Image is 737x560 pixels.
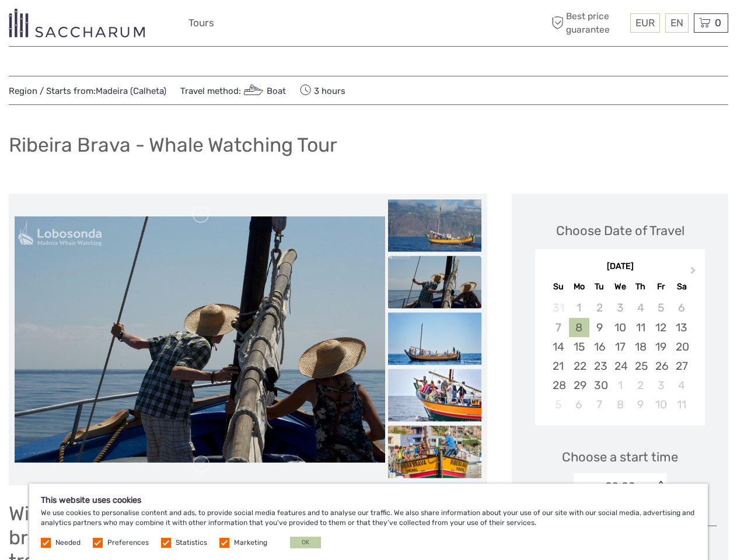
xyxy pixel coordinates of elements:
div: Choose Friday, October 3rd, 2025 [651,376,671,395]
div: Choose Friday, September 26th, 2025 [651,356,671,376]
div: Choose Monday, September 22nd, 2025 [569,356,589,376]
div: Choose Thursday, October 2nd, 2025 [630,376,651,395]
div: Sa [671,279,691,295]
div: Fr [651,279,671,295]
div: We [610,279,630,295]
img: 4dfa853f67214ca8bcd5a7a65377558e_slider_thumbnail.jpg [388,313,481,365]
span: Region / Starts from: [9,85,166,97]
img: 687232c04eae42b9ba721e3d14872ee5_slider_thumbnail.jpg [388,369,481,422]
div: Choose Friday, September 12th, 2025 [651,318,671,337]
span: EUR [635,17,655,29]
a: Tours [188,15,214,32]
div: Not available Friday, September 5th, 2025 [651,298,671,317]
div: Choose Saturday, September 27th, 2025 [671,356,691,376]
div: Choose Thursday, September 11th, 2025 [630,318,651,337]
div: Choose Saturday, September 20th, 2025 [671,337,691,356]
span: Choose a start time [562,448,678,466]
span: Travel method: [180,82,286,99]
div: Choose Sunday, September 28th, 2025 [548,376,568,395]
div: EN [665,13,689,33]
button: OK [290,537,321,548]
div: Choose Friday, September 19th, 2025 [651,337,671,356]
span: Best price guarantee [549,10,627,36]
div: Not available Thursday, September 4th, 2025 [630,298,651,317]
button: Next Month [685,264,704,282]
div: Choose Thursday, September 18th, 2025 [630,337,651,356]
label: Statistics [176,538,207,548]
div: Choose Tuesday, September 23rd, 2025 [589,356,610,376]
div: [DATE] [535,261,705,273]
div: Not available Sunday, August 31st, 2025 [548,298,568,317]
a: Madeira (Calheta) [96,86,166,96]
div: < > [655,481,665,493]
label: Marketing [234,538,267,548]
div: Choose Wednesday, September 17th, 2025 [610,337,630,356]
button: Open LiveChat chat widget [134,18,148,32]
div: Choose Tuesday, September 16th, 2025 [589,337,610,356]
div: Not available Saturday, September 6th, 2025 [671,298,691,317]
div: Choose Tuesday, September 9th, 2025 [589,318,610,337]
div: Su [548,279,568,295]
div: Choose Monday, September 15th, 2025 [569,337,589,356]
div: Choose Saturday, October 11th, 2025 [671,395,691,414]
div: Choose Sunday, September 21st, 2025 [548,356,568,376]
img: 7f96ce7df97947cba305e872e50cbcb8_main_slider.jpg [15,216,385,463]
div: Choose Monday, September 29th, 2025 [569,376,589,395]
div: Tu [589,279,610,295]
div: Choose Tuesday, October 7th, 2025 [589,395,610,414]
div: Choose Thursday, October 9th, 2025 [630,395,651,414]
div: Not available Monday, September 1st, 2025 [569,298,589,317]
img: 74447aed90644ab1b1a711be48666102_slider_thumbnail.jpg [388,426,481,478]
img: 7f96ce7df97947cba305e872e50cbcb8_slider_thumbnail.jpg [388,256,481,309]
label: Preferences [107,538,149,548]
label: Needed [55,538,81,548]
div: Choose Tuesday, September 30th, 2025 [589,376,610,395]
h1: Ribeira Brava - Whale Watching Tour [9,133,337,157]
div: Choose Sunday, September 14th, 2025 [548,337,568,356]
a: Boat [241,86,286,96]
div: Choose Wednesday, September 24th, 2025 [610,356,630,376]
span: 0 [713,17,723,29]
div: Choose Wednesday, September 10th, 2025 [610,318,630,337]
div: Choose Date of Travel [556,222,684,240]
div: month 2025-09 [539,298,701,414]
img: da188a90eea7417d8c8501d524566c82_slider_thumbnail.jpg [388,199,481,252]
h5: This website uses cookies [41,495,696,505]
div: Not available Tuesday, September 2nd, 2025 [589,298,610,317]
div: Choose Monday, October 6th, 2025 [569,395,589,414]
div: Mo [569,279,589,295]
div: Th [630,279,651,295]
div: Not available Sunday, October 5th, 2025 [548,395,568,414]
div: Choose Saturday, October 4th, 2025 [671,376,691,395]
div: Not available Wednesday, September 3rd, 2025 [610,298,630,317]
div: Choose Monday, September 8th, 2025 [569,318,589,337]
div: We use cookies to personalise content and ads, to provide social media features and to analyse ou... [29,484,708,560]
img: 3281-7c2c6769-d4eb-44b0-bed6-48b5ed3f104e_logo_small.png [9,9,145,37]
p: We're away right now. Please check back later! [16,20,132,30]
div: Not available Sunday, September 7th, 2025 [548,318,568,337]
div: Choose Friday, October 10th, 2025 [651,395,671,414]
span: 3 hours [300,82,345,99]
div: Choose Wednesday, October 1st, 2025 [610,376,630,395]
div: 09:00 [605,479,635,494]
div: Choose Saturday, September 13th, 2025 [671,318,691,337]
div: Choose Wednesday, October 8th, 2025 [610,395,630,414]
div: Choose Thursday, September 25th, 2025 [630,356,651,376]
